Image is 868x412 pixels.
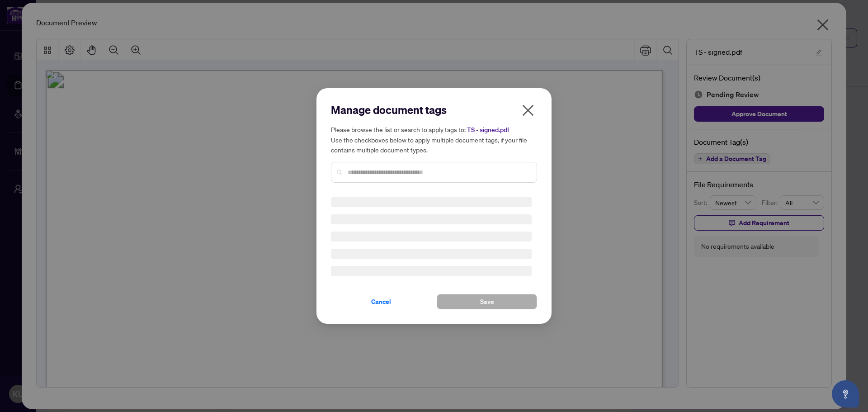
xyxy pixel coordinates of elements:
button: Open asap [832,380,859,407]
span: Cancel [371,294,391,309]
span: close [521,103,535,118]
button: Cancel [331,294,431,309]
h5: Please browse the list or search to apply tags to: Use the checkboxes below to apply multiple doc... [331,124,537,155]
button: Save [437,294,537,309]
h2: Manage document tags [331,103,537,117]
span: TS - signed.pdf [467,126,509,134]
